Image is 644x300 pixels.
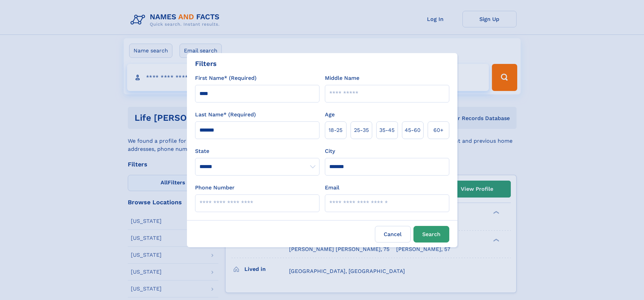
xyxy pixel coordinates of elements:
label: Last Name* (Required) [195,111,256,119]
span: 60+ [433,126,444,134]
div: Filters [195,59,217,69]
label: State [195,147,319,155]
label: Cancel [375,226,411,243]
button: Search [413,226,449,243]
span: 45‑60 [405,126,421,134]
span: 35‑45 [379,126,395,134]
label: Phone Number [195,184,235,192]
label: City [325,147,335,155]
span: 25‑35 [354,126,369,134]
label: Age [325,111,335,119]
label: Email [325,184,339,192]
span: 18‑25 [329,126,342,134]
label: First Name* (Required) [195,74,257,82]
label: Middle Name [325,74,359,82]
